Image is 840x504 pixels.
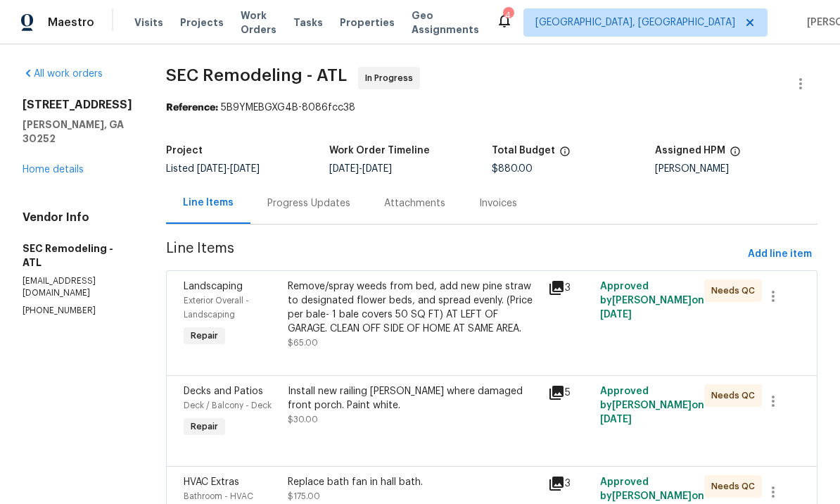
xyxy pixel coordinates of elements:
h5: SEC Remodeling - ATL [23,241,132,270]
span: [DATE] [362,164,392,174]
span: - [329,164,392,174]
div: 3 [548,279,592,296]
span: Needs QC [711,479,761,493]
span: Repair [185,329,224,343]
span: Needs QC [711,284,761,298]
span: Exterior Overall - Landscaping [184,296,249,319]
div: Remove/spray weeds from bed, add new pine straw to designated flower beds, and spread evenly. (Pr... [288,279,540,336]
b: Reference: [166,103,218,113]
span: Maestro [48,15,94,30]
span: [DATE] [329,164,359,174]
span: Properties [340,15,395,30]
h5: Total Budget [492,146,555,156]
p: [PHONE_NUMBER] [23,305,132,317]
div: 4 [503,8,513,23]
span: Add line item [748,246,812,263]
span: Bathroom - HVAC [184,492,253,500]
span: Geo Assignments [412,8,479,37]
div: 5 [548,384,592,401]
span: Listed [166,164,260,174]
span: Tasks [293,18,323,27]
span: Approved by [PERSON_NAME] on [600,386,704,424]
h5: [PERSON_NAME], GA 30252 [23,118,132,146]
div: Line Items [183,196,234,210]
h5: Project [166,146,203,156]
div: 5B9YMEBGXG4B-8086fcc38 [166,101,817,115]
span: Needs QC [711,389,761,403]
span: The hpm assigned to this work order. [730,146,741,164]
span: [DATE] [600,310,632,320]
span: $65.00 [288,339,318,347]
span: Deck / Balcony - Deck [184,401,272,410]
h2: [STREET_ADDRESS] [23,98,132,112]
span: [DATE] [600,415,632,424]
span: Repair [185,420,224,434]
span: $175.00 [288,492,320,500]
span: [DATE] [197,164,227,174]
span: Decks and Patios [184,386,263,396]
div: Attachments [384,196,445,210]
span: Projects [180,15,224,30]
span: Landscaping [184,282,243,291]
div: Install new railing [PERSON_NAME] where damaged front porch. Paint white. [288,384,540,412]
span: Line Items [166,241,742,267]
div: Replace bath fan in hall bath. [288,475,540,489]
span: HVAC Extras [184,477,239,487]
span: - [197,164,260,174]
span: SEC Remodeling - ATL [166,67,347,84]
button: Add line item [742,241,817,267]
span: [DATE] [230,164,260,174]
a: Home details [23,165,84,175]
span: The total cost of line items that have been proposed by Opendoor. This sum includes line items th... [559,146,571,164]
p: [EMAIL_ADDRESS][DOMAIN_NAME] [23,275,132,299]
div: 3 [548,475,592,492]
span: [GEOGRAPHIC_DATA], [GEOGRAPHIC_DATA] [535,15,735,30]
a: All work orders [23,69,103,79]
h4: Vendor Info [23,210,132,225]
span: Visits [134,15,163,30]
span: $30.00 [288,415,318,424]
h5: Work Order Timeline [329,146,430,156]
span: In Progress [365,71,419,85]
span: Work Orders [241,8,276,37]
h5: Assigned HPM [655,146,725,156]
span: Approved by [PERSON_NAME] on [600,282,704,320]
span: $880.00 [492,164,533,174]
div: Progress Updates [267,196,350,210]
div: [PERSON_NAME] [655,164,818,174]
div: Invoices [479,196,517,210]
